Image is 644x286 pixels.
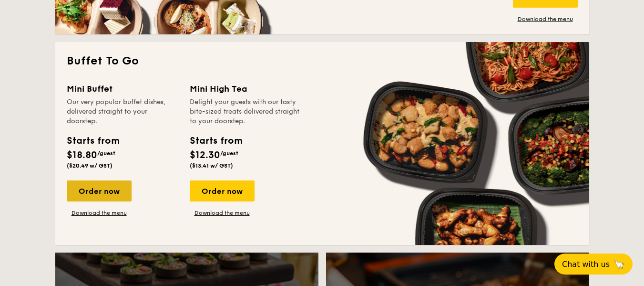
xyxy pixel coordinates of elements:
[97,150,115,157] span: /guest
[190,162,233,169] span: ($13.41 w/ GST)
[67,209,132,217] a: Download the menu
[190,149,220,161] span: $12.30
[220,150,238,157] span: /guest
[513,15,578,23] a: Download the menu
[562,260,610,269] span: Chat with us
[190,209,255,217] a: Download the menu
[554,254,633,275] button: Chat with us🦙
[67,53,578,69] h2: Buffet To Go
[613,259,625,270] span: 🦙
[190,180,255,201] div: Order now
[190,134,242,148] div: Starts from
[67,180,132,201] div: Order now
[67,82,178,95] div: Mini Buffet
[190,82,301,95] div: Mini High Tea
[67,162,112,169] span: ($20.49 w/ GST)
[190,97,301,126] div: Delight your guests with our tasty bite-sized treats delivered straight to your doorstep.
[67,134,119,148] div: Starts from
[67,97,178,126] div: Our very popular buffet dishes, delivered straight to your doorstep.
[67,149,97,161] span: $18.80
